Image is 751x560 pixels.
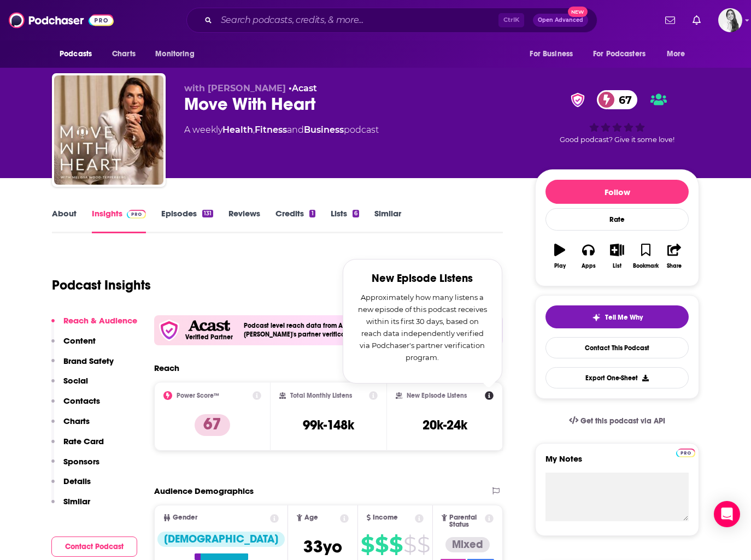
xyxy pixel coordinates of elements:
[661,11,679,30] a: Show notifications dropdown
[185,334,233,340] h5: Verified Partner
[304,514,318,521] span: Age
[567,93,588,107] img: verified Badge
[173,514,197,521] span: Gender
[304,125,344,135] a: Business
[545,337,689,358] a: Contact This Podcast
[545,237,574,276] button: Play
[60,46,92,62] span: Podcasts
[659,44,699,64] button: open menu
[417,536,430,553] span: $
[533,14,588,27] button: Open AdvancedNew
[63,335,96,346] p: Content
[545,305,689,328] button: tell me why sparkleTell Me Why
[593,46,646,62] span: For Podcasters
[586,44,661,64] button: open menu
[605,313,643,322] span: Tell Me Why
[63,416,90,426] p: Charts
[63,456,99,467] p: Sponsors
[222,125,253,135] a: Health
[303,536,342,557] span: 33 yo
[216,11,498,29] input: Search podcasts, credits, & more...
[403,536,416,553] span: $
[51,315,137,335] button: Reach & Audience
[289,83,317,93] span: •
[423,417,467,433] h3: 20k-24k
[574,237,602,276] button: Apps
[580,416,665,426] span: Get this podcast via API
[275,208,315,233] a: Credits1
[244,322,498,338] h4: Podcast level reach data from Acast podcasts has been independently verified via [PERSON_NAME]'s ...
[667,263,682,269] div: Share
[161,208,213,233] a: Episodes131
[184,123,379,137] div: A weekly podcast
[676,447,695,457] a: Pro website
[538,17,583,23] span: Open Advanced
[253,125,255,135] span: ,
[608,90,637,109] span: 67
[92,208,146,233] a: InsightsPodchaser Pro
[148,44,208,64] button: open menu
[356,273,489,285] h2: New Episode Listens
[545,208,689,231] div: Rate
[127,210,146,219] img: Podchaser Pro
[545,180,689,204] button: Follow
[63,375,88,386] p: Social
[290,392,352,399] h2: Total Monthly Listens
[63,436,104,446] p: Rate Card
[52,277,151,293] h1: Podcast Insights
[195,414,230,436] p: 67
[374,208,401,233] a: Similar
[633,263,659,269] div: Bookmark
[51,436,104,456] button: Rate Card
[545,367,689,388] button: Export One-Sheet
[560,408,674,434] a: Get this podcast via API
[51,335,96,356] button: Content
[63,496,90,506] p: Similar
[356,291,489,363] p: Approximately how many listens a new episode of this podcast receives within its first 30 days, b...
[51,456,99,476] button: Sponsors
[545,453,689,473] label: My Notes
[51,476,91,496] button: Details
[373,514,398,521] span: Income
[631,237,660,276] button: Bookmark
[188,320,230,332] img: Acast
[613,263,621,269] div: List
[159,320,180,341] img: verfied icon
[389,536,402,553] span: $
[676,449,695,457] img: Podchaser Pro
[105,44,142,64] a: Charts
[9,10,114,31] img: Podchaser - Follow, Share and Rate Podcasts
[63,356,114,366] p: Brand Safety
[292,83,317,93] a: Acast
[309,210,315,217] div: 1
[52,208,77,233] a: About
[445,537,490,552] div: Mixed
[186,8,597,33] div: Search podcasts, credits, & more...
[375,536,388,553] span: $
[582,263,596,269] div: Apps
[530,46,573,62] span: For Business
[568,7,588,17] span: New
[603,237,631,276] button: List
[688,11,705,30] a: Show notifications dropdown
[51,416,90,436] button: Charts
[51,356,114,376] button: Brand Safety
[177,392,219,399] h2: Power Score™
[154,486,254,496] h2: Audience Demographics
[155,46,194,62] span: Monitoring
[54,75,163,185] img: Move With Heart
[51,496,90,516] button: Similar
[554,263,566,269] div: Play
[660,237,689,276] button: Share
[535,83,699,151] div: verified Badge67Good podcast? Give it some love!
[303,417,354,433] h3: 99k-148k
[154,363,179,373] h2: Reach
[592,313,601,322] img: tell me why sparkle
[287,125,304,135] span: and
[407,392,467,399] h2: New Episode Listens
[560,135,674,144] span: Good podcast? Give it some love!
[361,536,374,553] span: $
[331,208,359,233] a: Lists6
